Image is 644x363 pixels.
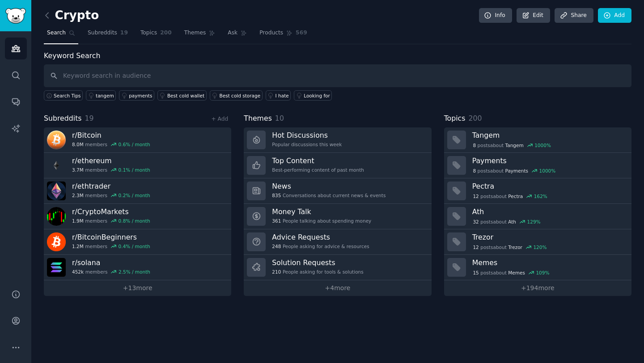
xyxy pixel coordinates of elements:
div: tangem [96,93,114,99]
h3: Money Talk [272,207,371,216]
a: Tangem8postsaboutTangem1000% [444,127,631,153]
div: members [72,269,150,275]
input: Keyword search in audience [44,64,631,87]
span: 835 [272,192,281,198]
div: 120 % [533,244,547,250]
div: Best cold wallet [167,93,204,99]
h3: Top Content [272,156,364,165]
a: Ath32postsaboutAth129% [444,204,631,229]
span: Search Tips [54,93,81,99]
img: Bitcoin [47,131,66,149]
div: 2.5 % / month [119,269,150,275]
span: 1.2M [72,243,84,249]
h3: Tangem [472,131,625,140]
a: +194more [444,280,631,296]
h3: r/ BitcoinBeginners [72,232,150,242]
div: members [72,141,150,148]
div: People asking for advice & resources [272,243,369,249]
span: 10 [275,114,284,122]
a: Topics200 [137,26,175,44]
div: post s about [472,192,548,200]
a: tangem [86,90,116,101]
div: 0.8 % / month [119,218,150,224]
div: 0.2 % / month [119,192,150,198]
h3: r/ CryptoMarkets [72,207,150,216]
div: 1000 % [539,168,556,174]
div: 1000 % [534,142,551,148]
a: Money Talk361People talking about spending money [244,204,431,229]
a: Payments8postsaboutPayments1000% [444,153,631,178]
span: 8 [473,168,476,174]
a: +13more [44,280,231,296]
h3: Hot Discussions [272,131,342,140]
div: I hate [275,93,289,99]
span: 569 [296,29,307,37]
a: Solution Requests210People asking for tools & solutions [244,255,431,280]
span: 248 [272,243,281,249]
a: Search [44,26,78,44]
span: Subreddits [44,113,82,124]
span: 361 [272,218,281,224]
span: Products [259,29,283,37]
a: Add [598,8,631,23]
span: Payments [505,168,528,174]
span: Ask [228,29,237,37]
h3: Trezor [472,232,625,242]
span: 8 [473,142,476,148]
span: Subreddits [88,29,117,37]
h3: r/ Bitcoin [72,131,150,140]
div: post s about [472,167,556,175]
h3: News [272,181,386,191]
div: members [72,167,150,173]
a: Trezor12postsaboutTrezor120% [444,229,631,255]
span: 19 [120,29,128,37]
span: 12 [473,193,479,199]
a: Looking for [294,90,332,101]
a: payments [119,90,154,101]
span: Tangem [505,142,524,148]
span: 12 [473,244,479,250]
div: 162 % [534,193,547,199]
h3: Solution Requests [272,258,363,267]
a: Subreddits19 [85,26,131,44]
h3: r/ ethtrader [72,181,150,191]
div: Looking for [304,93,330,99]
a: r/solana452kmembers2.5% / month [44,255,231,280]
img: GummySearch logo [5,8,26,24]
span: Pectra [508,193,523,199]
span: 19 [85,114,94,122]
a: Edit [517,8,550,23]
div: 0.1 % / month [119,167,150,173]
a: Ask [225,26,250,44]
a: Pectra12postsaboutPectra162% [444,178,631,204]
span: 15 [473,270,479,276]
img: BitcoinBeginners [47,232,66,251]
div: People asking for tools & solutions [272,269,363,275]
label: Keyword Search [44,51,100,60]
div: 129 % [527,219,541,225]
span: 200 [160,29,172,37]
img: ethtrader [47,181,66,200]
h3: Pectra [472,181,625,191]
a: Best cold storage [210,90,263,101]
span: Themes [244,113,272,124]
span: 3.7M [72,167,84,173]
div: 0.4 % / month [119,243,150,249]
a: Themes [181,26,219,44]
span: 1.9M [72,218,84,224]
h3: Advice Requests [272,232,369,242]
a: +4more [244,280,431,296]
a: Products569 [256,26,310,44]
span: Topics [444,113,466,124]
div: 109 % [536,270,549,276]
a: r/Bitcoin8.0Mmembers0.6% / month [44,127,231,153]
div: payments [129,93,152,99]
a: News835Conversations about current news & events [244,178,431,204]
div: post s about [472,141,552,149]
span: Themes [184,29,206,37]
button: Search Tips [44,90,83,101]
a: Share [555,8,593,23]
a: + Add [211,116,228,122]
a: r/ethtrader2.3Mmembers0.2% / month [44,178,231,204]
div: members [72,218,150,224]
